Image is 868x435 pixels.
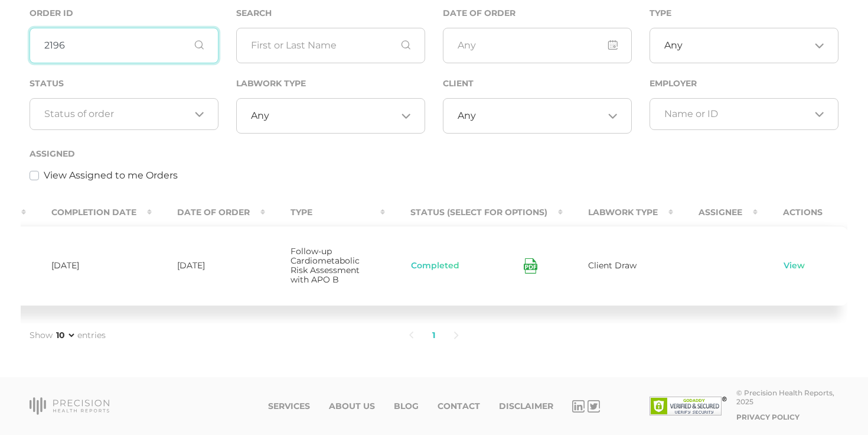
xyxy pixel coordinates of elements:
[650,79,697,89] label: Employer
[44,168,178,183] label: View Assigned to me Orders
[30,79,64,89] label: Status
[30,28,218,63] input: Order ID
[443,79,474,89] label: Client
[30,8,73,18] label: Order ID
[443,98,632,134] div: Search for option
[673,199,758,226] th: Assignee : activate to sort column ascending
[30,149,75,159] label: Assigned
[269,110,397,122] input: Search for option
[683,40,810,51] input: Search for option
[251,110,269,122] span: Any
[236,79,306,89] label: Labwork Type
[736,388,838,406] div: © Precision Health Reports, 2025
[438,401,480,411] a: Contact
[476,110,603,122] input: Search for option
[44,108,190,120] input: Search for option
[443,8,515,18] label: Date of Order
[30,329,106,342] label: Show entries
[664,40,683,51] span: Any
[650,397,727,415] img: SSL site seal - click to verify
[236,98,425,134] div: Search for option
[394,401,419,411] a: Blog
[783,260,805,272] a: View
[443,28,632,63] input: Any
[664,108,810,120] input: Search for option
[588,260,637,271] span: Client Draw
[458,110,476,122] span: Any
[236,28,425,63] input: First or Last Name
[736,413,800,421] a: Privacy Policy
[236,8,272,18] label: Search
[385,199,563,226] th: Status (Select for Options) : activate to sort column ascending
[563,199,673,226] th: Labwork Type : activate to sort column ascending
[152,226,265,306] td: [DATE]
[26,199,152,226] th: Completion Date : activate to sort column ascending
[268,401,310,411] a: Services
[30,98,218,130] div: Search for option
[329,401,375,411] a: About Us
[650,98,838,130] div: Search for option
[499,401,553,411] a: Disclaimer
[291,246,360,285] span: Follow-up Cardiometabolic Risk Assessment with APO B
[410,260,460,272] button: Completed
[54,329,76,341] select: Showentries
[26,226,152,306] td: [DATE]
[152,199,265,226] th: Date Of Order : activate to sort column ascending
[265,199,385,226] th: Type : activate to sort column ascending
[650,8,671,18] label: Type
[758,199,848,226] th: Actions
[650,28,838,63] div: Search for option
